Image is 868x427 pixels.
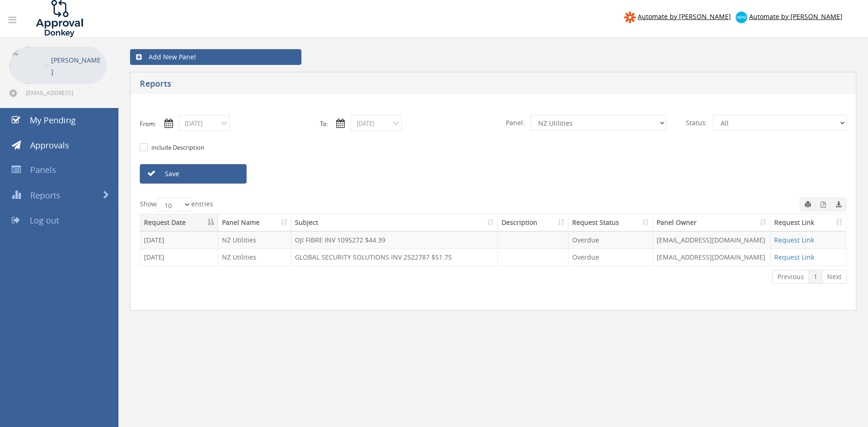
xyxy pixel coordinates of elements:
[809,270,822,284] a: 1
[140,164,247,184] a: Save
[774,253,814,261] a: Request Link
[498,214,568,231] th: Description: activate to sort column ascending
[30,215,59,226] span: Log out
[680,115,713,131] span: Status:
[140,231,218,249] td: [DATE]
[500,115,530,131] span: Panel:
[774,236,814,244] a: Request Link
[736,12,747,23] img: xero-logo.png
[749,12,842,21] span: Automate by [PERSON_NAME]
[653,231,770,249] td: [EMAIL_ADDRESS][DOMAIN_NAME]
[140,249,218,266] td: [DATE]
[653,214,770,231] th: Panel Owner: activate to sort column ascending
[30,140,69,151] span: Approvals
[30,190,60,201] span: Reports
[291,249,498,266] td: GLOBAL SECURITY SOLUTIONS INV 2522787 $51.75
[653,249,770,266] td: [EMAIL_ADDRESS][DOMAIN_NAME]
[822,270,847,284] a: Next
[157,198,191,211] select: Showentries
[51,54,102,77] p: [PERSON_NAME]
[218,214,291,231] th: Panel Name: activate to sort column ascending
[130,49,301,65] a: Add New Panel
[140,214,218,231] th: Request Date: activate to sort column descending
[638,12,731,21] span: Automate by [PERSON_NAME]
[291,231,498,249] td: OJI FIBRE INV 1095272 $44.39
[568,214,653,231] th: Request Status: activate to sort column ascending
[30,164,56,175] span: Panels
[568,231,653,249] td: Overdue
[320,120,328,128] label: To:
[291,214,498,231] th: Subject: activate to sort column ascending
[218,249,291,266] td: NZ Utilities
[149,143,204,153] label: include Description
[772,270,809,284] a: Previous
[30,115,76,126] span: My Pending
[218,231,291,249] td: NZ Utilities
[770,214,846,231] th: Request Link: activate to sort column ascending
[140,79,636,91] h5: Reports
[140,120,156,128] label: From:
[568,249,653,266] td: Overdue
[140,198,213,211] label: Show entries
[624,12,636,23] img: zapier-logomark.png
[26,89,105,96] span: [EMAIL_ADDRESS][DOMAIN_NAME]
